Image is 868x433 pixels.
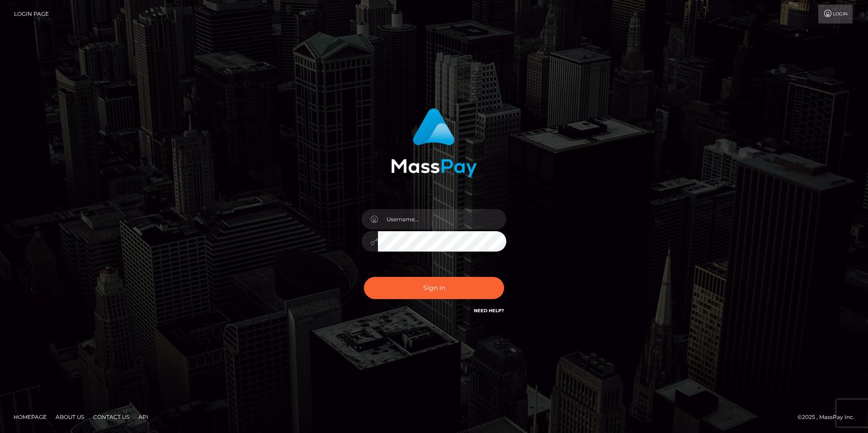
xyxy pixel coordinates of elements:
[818,5,853,24] a: Login
[378,209,506,229] input: Username...
[135,410,152,424] a: API
[90,410,133,424] a: Contact Us
[364,277,504,299] button: Sign in
[391,108,477,177] img: MassPay Login
[10,410,50,424] a: Homepage
[797,412,861,422] div: © 2025 , MassPay Inc.
[474,308,504,314] a: Need Help?
[14,5,49,24] a: Login Page
[52,410,88,424] a: About Us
